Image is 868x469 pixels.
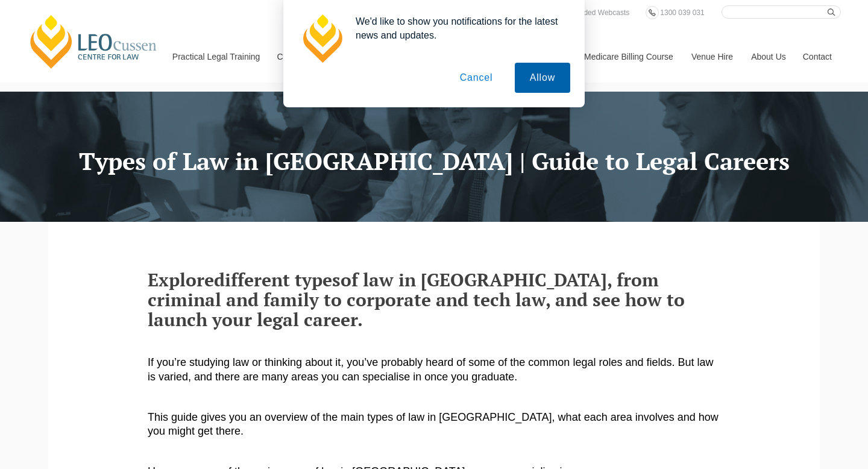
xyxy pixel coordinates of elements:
[148,268,214,292] span: Explore
[148,411,719,437] span: This guide gives you an overview of the main types of law in [GEOGRAPHIC_DATA], what each area in...
[515,63,570,93] button: Allow
[214,268,341,292] span: different types
[346,14,570,42] div: We'd like to show you notifications for the latest news and updates.
[298,14,346,63] img: notification icon
[148,268,685,332] span: of law in [GEOGRAPHIC_DATA], from criminal and family to corporate and tech law, and see how to l...
[445,63,508,93] button: Cancel
[57,148,811,174] h1: Types of Law in [GEOGRAPHIC_DATA] | Guide to Legal Careers
[148,356,714,382] span: If you’re studying law or thinking about it, you’ve probably heard of some of the common legal ro...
